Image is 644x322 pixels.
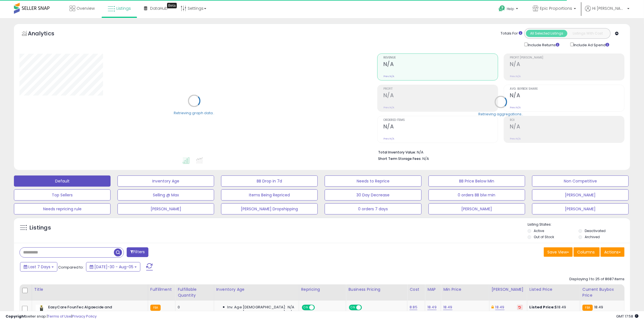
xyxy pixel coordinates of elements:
button: [DATE]-30 - Aug-05 [86,262,140,272]
button: Columns [574,247,600,257]
div: Cost [410,287,423,292]
span: Inv. Age [DEMOGRAPHIC_DATA]: [227,310,286,315]
button: Needs repricing rule [14,203,111,214]
button: Non Competitive [532,175,629,187]
a: 18.49 [427,304,437,310]
a: Help [494,1,524,18]
span: OFF [361,305,370,310]
button: 0 orders 7 days [325,203,421,214]
span: OFF [314,305,323,310]
h5: Analytics [28,30,65,39]
button: Save View [544,247,573,257]
h5: Listings [30,224,51,232]
button: Needs to Reprice [325,175,421,187]
button: [PERSON_NAME] [117,203,214,214]
div: Include Ad Spend [566,42,618,48]
span: N/A [288,305,294,310]
button: [PERSON_NAME] Dropshipping [221,203,318,214]
div: Displaying 1 to 25 of 8687 items [569,277,625,282]
a: Terms of Use [48,314,71,319]
strong: Copyright [6,314,26,319]
button: BB Drop in 7d [221,175,318,187]
button: Filters [127,247,148,257]
small: FBA [150,305,161,311]
span: DataHub [150,6,168,11]
span: Hi [PERSON_NAME] [592,6,626,11]
div: [PERSON_NAME] [492,287,525,292]
span: ON [349,305,356,310]
label: Archived [585,235,600,239]
span: N/A [288,310,294,315]
button: [PERSON_NAME] [532,203,629,214]
button: Actions [601,247,625,257]
div: Current Buybox Price [582,287,622,298]
button: Items Being Repriced [221,189,318,201]
div: Business Pricing [348,287,405,292]
b: EasyCare FounTec Algaecide and Clarifier, 8 oz. Bottle [48,305,116,316]
b: Listed Price: [530,304,555,310]
span: Help [507,6,514,11]
button: Selling @ Max [117,189,214,201]
span: Columns [577,249,595,255]
div: Min Price [443,287,487,292]
span: Inv. Age [DEMOGRAPHIC_DATA]: [227,305,286,310]
div: $18.49 [530,305,576,310]
div: Fulfillable Quantity [178,287,211,298]
button: [PERSON_NAME] [428,203,525,214]
button: 30 Day Decrease [325,189,421,201]
a: 8.85 [410,304,417,310]
div: Title [34,287,146,292]
img: 41bSVzfbr6L._SL40_.jpg [36,305,47,316]
div: Include Returns [520,42,566,48]
div: Retrieving aggregations.. [479,111,523,116]
button: Inventory Age [117,175,214,187]
span: Epic Proportions [540,6,572,11]
a: Privacy Policy [72,314,97,319]
span: Last 7 Days [28,264,50,270]
label: Out of Stock [534,235,554,239]
label: Deactivated [585,228,606,233]
button: 0 orders BB blw min [428,189,525,201]
span: [DATE]-30 - Aug-05 [94,264,133,270]
div: Inventory Age [216,287,297,292]
div: Fulfillment [150,287,173,292]
p: Listing States: [528,222,630,227]
a: 18.49 [495,304,505,310]
div: MAP [427,287,439,292]
a: Hi [PERSON_NAME] [585,6,630,18]
button: All Selected Listings [526,30,567,37]
div: Listed Price [530,287,578,292]
i: Get Help [498,5,505,12]
button: [PERSON_NAME] [532,189,629,201]
button: BB Price Below Min [428,175,525,187]
div: Repricing [301,287,344,292]
small: FBA [582,305,593,311]
span: 18.49 [594,304,603,310]
span: 2025-08-13 17:58 GMT [616,314,638,319]
span: Listings [116,6,131,11]
label: Active [534,228,544,233]
button: Last 7 Days [20,262,57,272]
div: Tooltip anchor [167,3,177,8]
div: 0 [178,305,209,310]
span: ON [302,305,309,310]
button: Listings With Cost [567,30,609,37]
span: Compared to: [58,265,84,270]
button: Default [14,175,111,187]
div: seller snap | | [6,314,97,319]
span: Overview [77,6,95,11]
a: 18.49 [443,304,452,310]
button: Top Sellers [14,189,111,201]
div: Totals For [501,31,522,36]
div: Retrieving graph data.. [174,110,215,115]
